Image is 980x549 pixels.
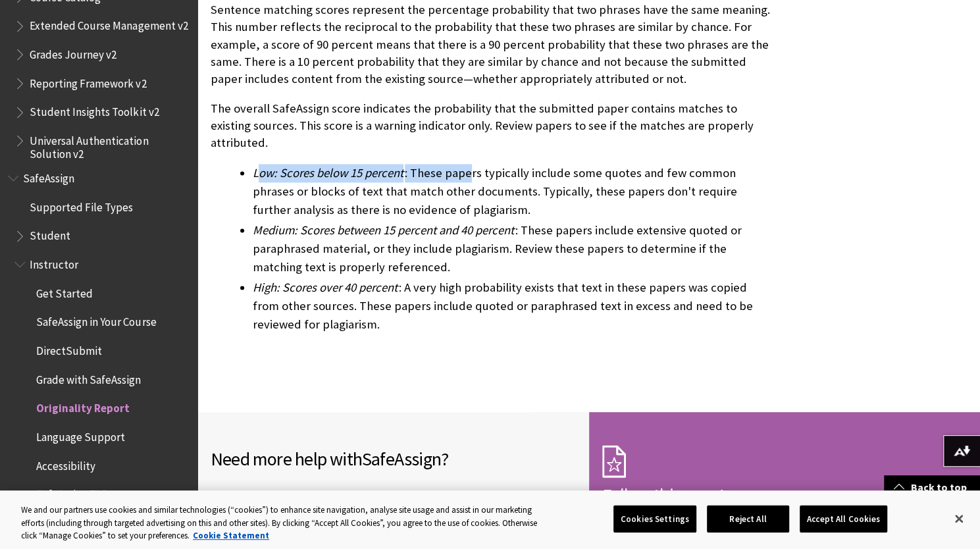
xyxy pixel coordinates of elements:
button: Close [944,504,973,533]
span: High: Scores over 40 percent [253,280,398,295]
span: Student Insights Toolkit v2 [30,101,159,119]
p: Sentence matching scores represent the percentage probability that two phrases have the same mean... [211,1,772,88]
button: Reject All [707,505,789,533]
span: DirectSubmit [36,340,102,357]
span: Supported File Types [30,196,133,214]
a: More information about your privacy, opens in a new tab [193,530,269,541]
img: Subscription Icon [602,445,626,478]
li: : These papers include extensive quoted or paraphrased material, or they include plagiarism. Revi... [253,221,772,276]
span: Reporting Framework v2 [30,72,146,90]
button: Cookies Settings [613,505,696,533]
span: Grades Journey v2 [30,43,116,61]
p: The overall SafeAssign score indicates the probability that the submitted paper contains matches ... [211,100,772,152]
h2: Follow this page! [602,481,967,509]
h2: Need more help with ? [211,445,576,473]
span: SafeAssign [362,447,441,471]
span: SafeAssign FAQs [36,484,113,502]
button: Accept All Cookies [800,505,887,533]
span: SafeAssign [23,167,74,185]
span: Universal Authentication Solution v2 [30,130,188,161]
li: : These papers typically include some quotes and few common phrases or blocks of text that match ... [253,164,772,219]
span: Get Started [36,282,93,300]
li: : A very high probability exists that text in these papers was copied from other sources. These p... [253,278,772,334]
span: Low: Scores below 15 percent [253,165,403,180]
span: Medium: Scores between 15 percent and 40 percent [253,222,514,238]
span: Originality Report [36,398,130,415]
span: Grade with SafeAssign [36,369,141,386]
span: Language Support [36,426,125,444]
div: We and our partners use cookies and similar technologies (“cookies”) to enhance site navigation, ... [21,504,539,542]
span: Extended Course Management v2 [30,15,188,33]
span: Student [30,225,70,243]
a: Back to top [884,475,980,500]
span: Instructor [30,253,78,271]
span: SafeAssign in Your Course [36,311,156,329]
span: Accessibility [36,455,95,473]
nav: Book outline for Blackboard SafeAssign [8,167,190,535]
